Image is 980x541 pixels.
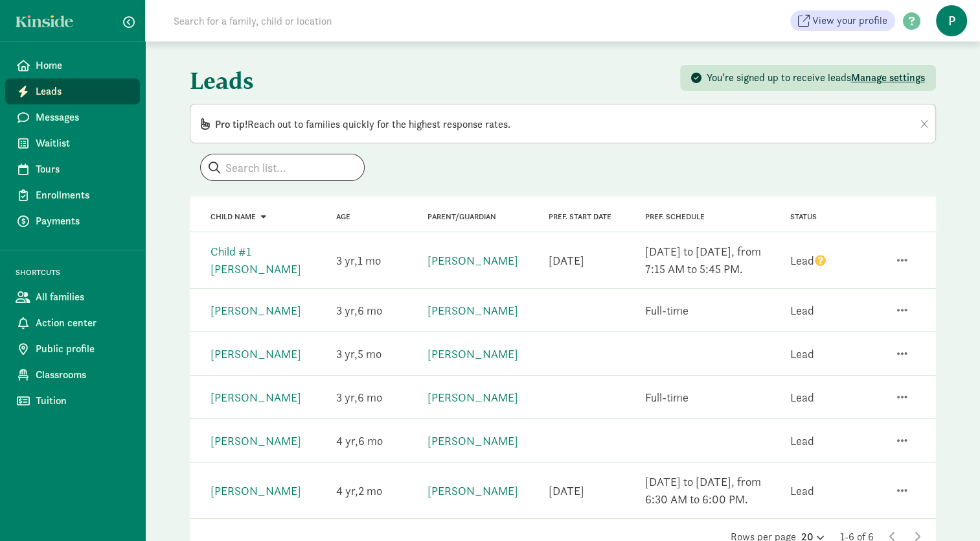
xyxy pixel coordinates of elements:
a: Leads [5,78,140,104]
span: 3 [336,346,358,361]
span: 6 [358,433,383,448]
span: 3 [336,253,358,268]
span: 3 [336,390,358,405]
div: Lead [790,482,814,499]
span: 6 [358,303,382,318]
a: [PERSON_NAME] [211,483,301,498]
input: Search for a family, child or location [166,8,529,34]
a: Parent/Guardian [427,212,496,221]
a: [PERSON_NAME] [427,390,518,405]
a: Messages [5,104,140,130]
span: Messages [36,110,130,125]
a: Home [5,53,140,78]
h1: Leads [190,57,560,104]
span: Public profile [36,341,130,357]
a: Enrollments [5,182,140,208]
span: 2 [358,483,382,498]
div: Lead [790,389,814,406]
span: Pro tip! [215,117,247,131]
span: Tuition [36,393,130,409]
a: [PERSON_NAME] [427,346,518,361]
span: Action center [36,315,130,331]
a: Classrooms [5,362,140,388]
span: Leads [36,84,130,99]
a: Child name [211,212,266,221]
a: Age [336,212,350,221]
a: Child #1 [PERSON_NAME] [211,244,301,276]
span: Waitlist [36,136,130,151]
span: Child name [211,212,256,221]
span: 1 [358,253,381,268]
div: [DATE] [548,252,584,269]
span: Pref. Schedule [645,212,705,221]
span: 3 [336,303,358,318]
span: View your profile [812,13,887,29]
div: [DATE] to [DATE], from 6:30 AM to 6:00 PM. [645,473,775,508]
a: [PERSON_NAME] [211,390,301,405]
div: Lead [790,345,814,363]
span: P [936,5,967,36]
a: [PERSON_NAME] [427,253,518,268]
div: You’re signed up to receive leads [707,70,925,86]
a: Payments [5,208,140,234]
div: Lead [790,252,827,269]
span: Reach out to families quickly for the highest response rates. [215,117,510,131]
span: Enrollments [36,187,130,203]
a: Waitlist [5,130,140,156]
span: 5 [358,346,382,361]
span: 4 [336,483,358,498]
a: [PERSON_NAME] [211,433,301,448]
span: Pref. Start Date [548,212,611,221]
iframe: Chat Widget [915,479,980,541]
a: All families [5,284,140,310]
div: [DATE] to [DATE], from 7:15 AM to 5:45 PM. [645,243,775,278]
span: Status [790,212,816,221]
div: Full-time [645,302,689,319]
span: All families [36,289,130,305]
span: Manage settings [851,71,925,84]
span: 4 [336,433,358,448]
a: [PERSON_NAME] [427,483,518,498]
div: Full-time [645,389,689,406]
a: View your profile [790,10,895,31]
a: [PERSON_NAME] [427,303,518,318]
a: Action center [5,310,140,336]
a: [PERSON_NAME] [211,303,301,318]
span: Payments [36,213,130,229]
div: Lead [790,302,814,319]
a: Tuition [5,388,140,414]
span: 6 [358,390,382,405]
input: Search list... [201,154,364,180]
div: Lead [790,432,814,450]
a: Public profile [5,336,140,362]
a: [PERSON_NAME] [211,346,301,361]
span: Classrooms [36,367,130,383]
span: Home [36,58,130,73]
span: Tours [36,162,130,177]
div: [DATE] [548,482,584,499]
a: Tours [5,156,140,182]
a: [PERSON_NAME] [427,433,518,448]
